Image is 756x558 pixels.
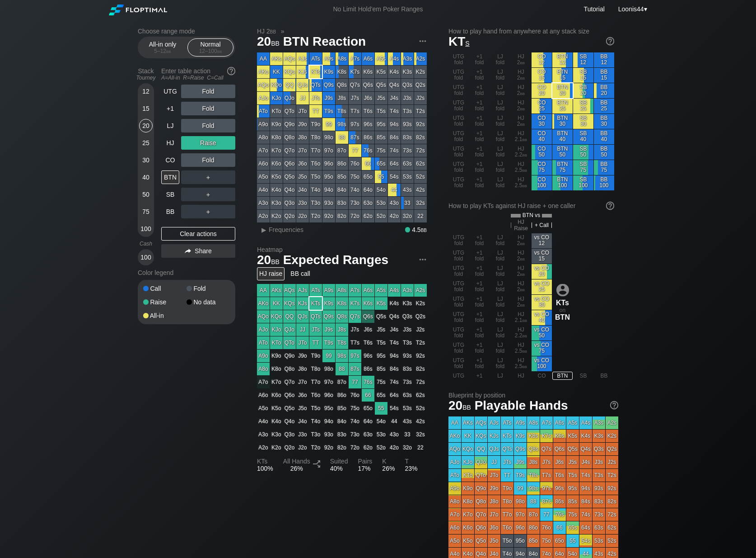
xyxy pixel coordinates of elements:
[349,144,361,157] div: 77
[490,83,510,98] div: LJ fold
[523,182,527,189] span: bb
[257,170,270,183] div: A5o
[573,114,593,129] div: SB 30
[414,184,427,196] div: 42s
[322,197,335,209] div: 93o
[309,105,322,118] div: TT
[414,118,427,131] div: 92s
[296,170,309,183] div: J5o
[388,92,401,104] div: J4s
[217,48,222,54] span: bb
[469,160,490,175] div: +1 fold
[594,114,614,129] div: BB 30
[190,39,231,56] div: Normal
[138,28,235,35] h2: Choose range mode
[257,131,270,144] div: A8o
[388,66,401,78] div: K4s
[418,255,428,265] img: ellipsis.fd386fe8.svg
[520,105,525,112] span: bb
[139,170,153,184] div: 40
[257,66,270,78] div: AKo
[401,118,414,131] div: 93s
[283,144,296,157] div: Q7o
[490,52,510,67] div: LJ fold
[322,105,335,118] div: T9s
[362,92,374,104] div: J6s
[161,153,179,167] div: CO
[375,66,387,78] div: K5s
[414,144,427,157] div: 72s
[270,144,283,157] div: K7o
[490,68,510,83] div: LJ fold
[469,99,490,113] div: +1 fold
[143,312,187,319] div: All-in
[257,197,270,209] div: A3o
[490,175,510,190] div: LJ fold
[270,197,283,209] div: K3o
[349,157,361,170] div: 76o
[388,197,401,209] div: 43o
[511,99,531,113] div: HJ 2
[349,52,361,65] div: A7s
[313,460,320,468] img: Split arrow icon
[448,28,614,35] h2: How to play hand from anywhere at any stack size
[322,170,335,183] div: 95o
[388,52,401,65] div: A4s
[181,102,235,115] div: Fold
[283,79,296,91] div: QQ
[309,157,322,170] div: T6o
[134,64,158,85] div: Stack
[618,5,644,13] span: Loonis44
[349,131,361,144] div: 87s
[181,188,235,201] div: ＋
[465,38,469,47] span: s
[270,105,283,118] div: KTo
[270,118,283,131] div: K9o
[336,184,348,196] div: 84o
[520,59,525,66] span: bb
[552,129,573,144] div: BTN 40
[270,131,283,144] div: K8o
[322,144,335,157] div: 97o
[594,52,614,67] div: BB 12
[336,66,348,78] div: K8s
[448,99,469,113] div: UTG fold
[418,36,428,46] img: ellipsis.fd386fe8.svg
[511,175,531,190] div: HJ 2.5
[552,99,573,113] div: BTN 25
[296,105,309,118] div: JTo
[490,145,510,160] div: LJ fold
[511,52,531,67] div: HJ 2
[532,99,552,113] div: CO 25
[349,184,361,196] div: 74o
[283,157,296,170] div: Q6o
[469,68,490,83] div: +1 fold
[336,118,348,131] div: 98s
[143,299,187,305] div: Raise
[401,66,414,78] div: K3s
[296,197,309,209] div: J3o
[336,105,348,118] div: T8s
[375,79,387,91] div: Q5s
[309,79,322,91] div: QTs
[270,52,283,65] div: AKs
[309,66,322,78] div: KTs
[257,118,270,131] div: A9o
[109,5,167,15] img: Floptimal logo
[414,105,427,118] div: T2s
[362,197,374,209] div: 63o
[349,66,361,78] div: K7s
[401,131,414,144] div: 83s
[573,99,593,113] div: SB 25
[362,131,374,144] div: 86s
[469,145,490,160] div: +1 fold
[161,119,179,132] div: LJ
[161,188,179,201] div: SB
[448,175,469,190] div: UTG fold
[375,170,387,183] div: 55
[349,105,361,118] div: T7s
[375,105,387,118] div: T5s
[605,201,615,211] img: help.32db89a4.svg
[401,184,414,196] div: 43s
[511,83,531,98] div: HJ 2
